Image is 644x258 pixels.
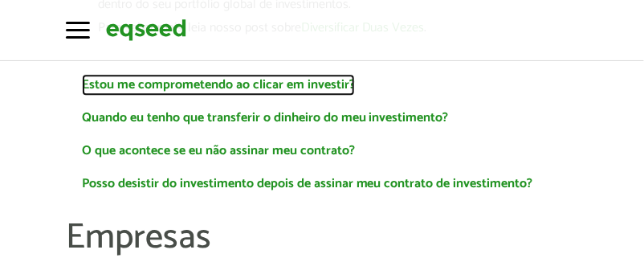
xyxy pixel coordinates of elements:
img: EqSeed [106,17,186,43]
a: Quando eu tenho que transferir o dinheiro do meu investimento? [82,112,449,125]
a: Posso desistir do investimento depois de assinar meu contrato de investimento? [82,178,533,190]
a: O que acontece se eu não assinar meu contrato? [82,145,355,158]
a: Estou me comprometendo ao clicar em investir? [82,79,355,92]
h3: Empresas [66,219,578,257]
